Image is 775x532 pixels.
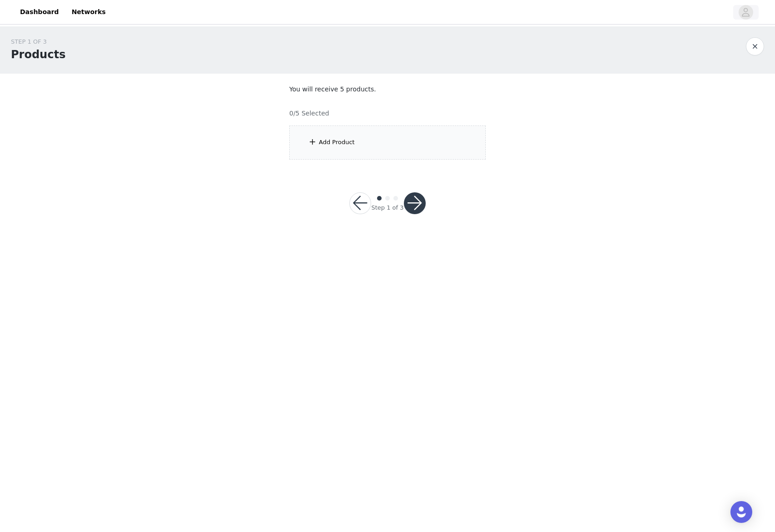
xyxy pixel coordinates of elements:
a: Networks [66,2,111,22]
div: Open Intercom Messenger [730,501,752,523]
p: You will receive 5 products. [289,85,486,94]
div: Step 1 of 3 [371,203,403,212]
div: avatar [741,5,750,20]
div: Add Product [319,138,355,147]
div: STEP 1 OF 3 [11,37,65,46]
h4: 0/5 Selected [289,109,329,118]
a: Dashboard [15,2,64,22]
h1: Products [11,46,65,63]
